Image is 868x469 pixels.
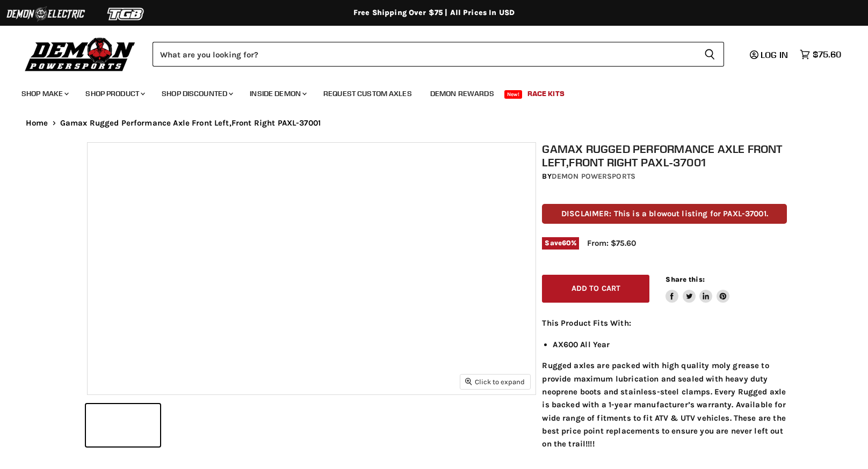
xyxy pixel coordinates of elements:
li: AX600 All Year [553,338,787,351]
img: Demon Powersports [21,35,139,73]
a: Demon Powersports [552,172,635,181]
div: Free Shipping Over $75 | All Prices In USD [4,8,864,18]
a: Request Custom Axles [315,83,420,105]
span: Add to cart [572,284,621,293]
span: 60 [562,239,571,247]
a: Race Kits [519,83,573,105]
span: $75.60 [813,49,841,60]
span: Share this: [666,275,704,283]
button: Add to cart [542,275,649,303]
span: Gamax Rugged Performance Axle Front Left,Front Right PAXL-37001 [60,119,321,128]
a: $75.60 [794,47,847,62]
p: DISCLAIMER: This is a blowout listing for PAXL-37001. [542,204,787,224]
aside: Share this: [666,275,729,303]
span: Click to expand [465,378,525,386]
div: Rugged axles are packed with high quality moly grease to provide maximum lubrication and sealed w... [542,317,787,450]
ul: Main menu [13,78,838,105]
span: Save % [542,237,579,249]
a: Home [26,119,48,128]
a: Demon Rewards [422,83,502,105]
span: Log in [761,49,788,60]
img: TGB Logo 2 [86,4,167,24]
button: Gamax Rugged Performance Axle Front Left,Front Right PAXL-37001 thumbnail [86,404,160,446]
a: Inside Demon [242,83,313,105]
button: Search [696,42,724,67]
img: Demon Electric Logo 2 [5,4,86,24]
a: Shop Discounted [154,83,240,105]
p: This Product Fits With: [542,317,787,329]
span: From: $75.60 [587,238,636,248]
a: Shop Make [13,83,75,105]
form: Product [153,42,724,67]
span: New! [504,90,523,99]
button: Click to expand [460,375,530,389]
a: Shop Product [77,83,151,105]
div: by [542,171,787,182]
a: Log in [745,50,794,60]
nav: Breadcrumbs [4,119,864,128]
h1: Gamax Rugged Performance Axle Front Left,Front Right PAXL-37001 [542,142,787,169]
input: Search [153,42,696,67]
